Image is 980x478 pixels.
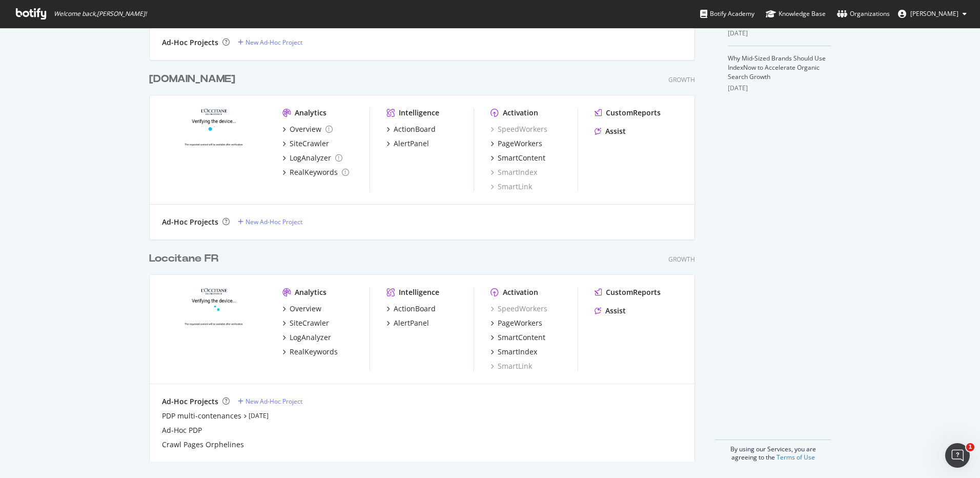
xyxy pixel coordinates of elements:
div: CustomReports [606,287,661,297]
div: Assist [605,306,626,316]
div: ActionBoard [394,304,436,314]
a: New Ad-Hoc Project [238,38,302,47]
a: Loccitane FR [149,251,222,266]
a: ActionBoard [386,124,436,134]
div: SiteCrawler [290,318,329,328]
a: New Ad-Hoc Project [238,217,302,226]
a: LogAnalyzer [282,332,331,343]
div: Organizations [837,9,890,19]
a: Assist [595,306,626,316]
div: [DATE] [728,29,831,38]
img: de.loccitane.com [162,108,266,191]
div: Assist [605,126,626,136]
iframe: Intercom live chat [945,443,970,468]
button: [PERSON_NAME] [890,6,975,22]
div: Overview [290,124,321,134]
a: CustomReports [595,108,661,118]
div: Activation [503,108,538,118]
div: Growth [668,75,695,84]
div: Analytics [295,108,326,118]
a: SmartContent [491,153,545,163]
a: New Ad-Hoc Project [238,397,302,406]
div: Ad-Hoc Projects [162,217,218,227]
a: Overview [282,304,321,314]
div: CustomReports [606,108,661,118]
a: AlertPanel [386,138,429,149]
a: SmartLink [491,361,532,371]
a: AlertPanel [386,318,429,328]
a: LogAnalyzer [282,153,342,163]
a: [DATE] [249,411,269,420]
div: PageWorkers [498,318,542,328]
div: Knowledge Base [766,9,826,19]
div: SmartIndex [498,347,537,357]
a: SmartIndex [491,167,537,177]
a: SpeedWorkers [491,124,547,134]
a: RealKeywords [282,167,349,177]
div: New Ad-Hoc Project [246,217,302,226]
a: PageWorkers [491,138,542,149]
div: LogAnalyzer [290,153,331,163]
span: 1 [966,443,974,451]
a: [DOMAIN_NAME] [149,72,239,87]
div: Ad-Hoc Projects [162,396,218,407]
a: SpeedWorkers [491,304,547,314]
a: SiteCrawler [282,138,329,149]
div: Growth [668,255,695,264]
a: Ad-Hoc PDP [162,425,202,435]
a: RealKeywords [282,347,338,357]
a: Overview [282,124,333,134]
a: Why Mid-Sized Brands Should Use IndexNow to Accelerate Organic Search Growth [728,54,826,81]
div: New Ad-Hoc Project [246,397,302,406]
div: PageWorkers [498,138,542,149]
div: New Ad-Hoc Project [246,38,302,47]
div: SmartContent [498,332,545,343]
div: RealKeywords [290,347,338,357]
div: LogAnalyzer [290,332,331,343]
div: Botify Academy [700,9,754,19]
div: AlertPanel [394,318,429,328]
img: fr.loccitane.com [162,287,266,370]
div: Loccitane FR [149,251,218,266]
div: By using our Services, you are agreeing to the [715,440,831,462]
span: Amelie Prentout [910,9,958,18]
div: SiteCrawler [290,138,329,149]
div: Intelligence [399,287,439,297]
div: Overview [290,304,321,314]
span: Welcome back, [PERSON_NAME] ! [54,10,147,18]
div: ActionBoard [394,124,436,134]
a: Assist [595,126,626,136]
a: SiteCrawler [282,318,329,328]
a: PDP multi-contenances [162,411,241,421]
div: Ad-Hoc Projects [162,37,218,48]
div: RealKeywords [290,167,338,177]
div: AlertPanel [394,138,429,149]
a: SmartContent [491,332,545,343]
a: ActionBoard [386,304,436,314]
a: Terms of Use [777,453,815,462]
div: Activation [503,287,538,297]
a: Crawl Pages Orphelines [162,440,244,450]
a: PageWorkers [491,318,542,328]
a: SmartIndex [491,347,537,357]
div: Analytics [295,287,326,297]
a: SmartLink [491,182,532,192]
div: SmartContent [498,153,545,163]
div: [DATE] [728,84,831,93]
div: Intelligence [399,108,439,118]
a: CustomReports [595,287,661,297]
div: [DOMAIN_NAME] [149,72,235,87]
